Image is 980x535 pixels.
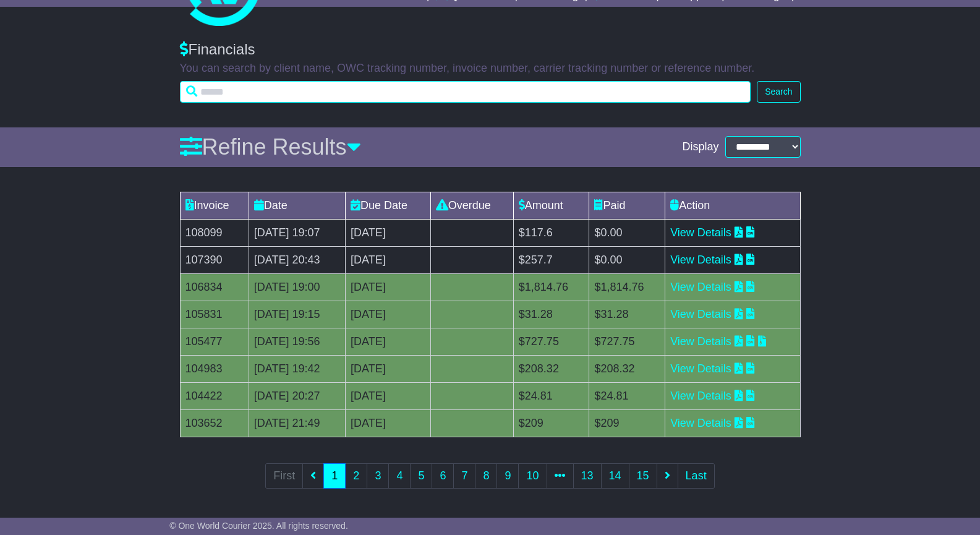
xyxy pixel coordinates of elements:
td: 106834 [180,273,249,301]
td: $24.81 [513,382,589,409]
td: Action [665,192,800,219]
td: [DATE] [346,301,431,328]
a: 1 [323,463,346,489]
td: $208.32 [589,355,665,382]
a: View Details [670,335,731,348]
a: 14 [601,463,629,489]
td: [DATE] 19:07 [249,219,345,246]
td: Amount [513,192,589,219]
td: [DATE] [346,355,431,382]
td: $0.00 [589,219,665,246]
td: $727.75 [589,328,665,355]
a: 6 [432,463,454,489]
td: 107390 [180,246,249,273]
a: View Details [670,362,731,375]
a: 2 [345,463,367,489]
a: View Details [670,226,731,239]
td: 108099 [180,219,249,246]
a: View Details [670,254,731,266]
td: [DATE] [346,219,431,246]
a: View Details [670,417,731,429]
a: 13 [573,463,602,489]
span: Display [682,140,718,154]
div: Financials [180,41,801,59]
td: [DATE] 19:00 [249,273,345,301]
td: [DATE] [346,382,431,409]
td: [DATE] 19:56 [249,328,345,355]
td: [DATE] [346,246,431,273]
td: $208.32 [513,355,589,382]
td: [DATE] 20:27 [249,382,345,409]
p: You can search by client name, OWC tracking number, invoice number, carrier tracking number or re... [180,62,801,75]
td: $0.00 [589,246,665,273]
td: 103652 [180,409,249,437]
td: 104983 [180,355,249,382]
a: View Details [670,281,731,293]
td: $1,814.76 [513,273,589,301]
a: View Details [670,308,731,320]
td: $31.28 [513,301,589,328]
td: [DATE] 21:49 [249,409,345,437]
td: [DATE] 19:15 [249,301,345,328]
td: $257.7 [513,246,589,273]
td: [DATE] 19:42 [249,355,345,382]
td: 104422 [180,382,249,409]
td: $24.81 [589,382,665,409]
td: $209 [513,409,589,437]
a: 8 [475,463,497,489]
td: $31.28 [589,301,665,328]
a: Last [678,463,715,489]
td: Invoice [180,192,249,219]
a: 4 [388,463,411,489]
a: 9 [496,463,519,489]
td: 105477 [180,328,249,355]
a: 15 [629,463,657,489]
td: [DATE] [346,328,431,355]
td: $727.75 [513,328,589,355]
td: [DATE] 20:43 [249,246,345,273]
td: $1,814.76 [589,273,665,301]
a: View Details [670,390,731,402]
span: © One World Courier 2025. All rights reserved. [169,521,348,531]
a: 7 [453,463,475,489]
td: 105831 [180,301,249,328]
td: Paid [589,192,665,219]
td: $117.6 [513,219,589,246]
button: Search [757,81,800,103]
a: 3 [367,463,389,489]
td: [DATE] [346,409,431,437]
a: 10 [518,463,547,489]
td: $209 [589,409,665,437]
td: Date [249,192,345,219]
td: Due Date [346,192,431,219]
td: [DATE] [346,273,431,301]
td: Overdue [430,192,513,219]
a: 5 [410,463,432,489]
a: Refine Results [180,134,361,160]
